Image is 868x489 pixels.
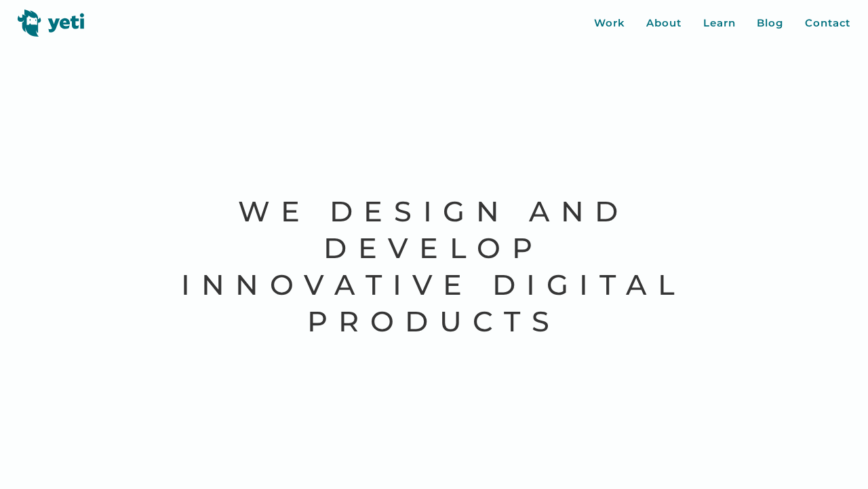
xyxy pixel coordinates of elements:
a: About [646,16,682,31]
img: Yeti logo [18,10,85,37]
a: Learn [703,16,736,31]
a: Contact [805,16,850,31]
a: Blog [757,16,783,31]
a: Work [594,16,625,31]
h1: We Design and Develop Innovative Digital Products [177,194,690,340]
